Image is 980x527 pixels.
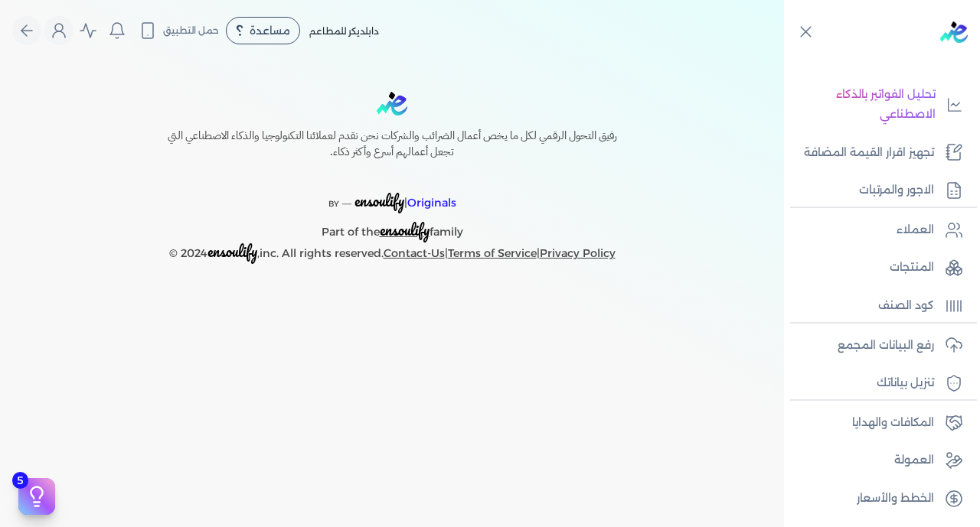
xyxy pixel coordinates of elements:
p: المنتجات [890,258,934,278]
span: دابلديكر للمطاعم [309,25,379,37]
a: Privacy Policy [540,246,616,260]
a: المكافات والهدايا [784,407,971,439]
a: الخطط والأسعار [784,483,971,515]
a: كود الصنف [784,290,971,322]
a: تجهيز اقرار القيمة المضافة [784,137,971,169]
p: Part of the family [135,214,649,242]
p: | [135,173,649,214]
span: حمل التطبيق [163,24,219,37]
a: تحليل الفواتير بالذكاء الاصطناعي [784,79,971,130]
img: logo [377,92,407,115]
button: حمل التطبيق [135,18,223,44]
p: تحليل الفواتير بالذكاء الاصطناعي [792,85,936,124]
span: ensoulify [380,218,430,242]
span: مساعدة [250,25,290,36]
img: logo [940,21,968,43]
a: تنزيل بياناتك [784,367,971,399]
p: © 2024 ,inc. All rights reserved. | | [135,242,649,264]
span: 5 [12,472,28,489]
a: العمولة [784,444,971,477]
h6: رفيق التحول الرقمي لكل ما يخص أعمال الضرائب والشركات نحن نقدم لعملائنا التكنولوجيا والذكاء الاصطن... [135,128,649,161]
div: مساعدة [226,17,300,44]
p: العمولة [894,451,934,470]
p: كود الصنف [878,296,934,316]
sup: __ [342,195,351,205]
a: Contact-Us [384,246,445,260]
p: العملاء [897,220,934,240]
p: الخطط والأسعار [857,489,934,509]
a: الاجور والمرتبات [784,174,971,207]
a: ensoulify [380,225,430,239]
span: ensoulify [354,189,404,213]
a: رفع البيانات المجمع [784,330,971,362]
span: Originals [407,196,456,210]
p: تنزيل بياناتك [877,373,934,393]
span: BY [328,199,339,209]
span: ensoulify [207,239,257,263]
p: تجهيز اقرار القيمة المضافة [804,143,934,163]
a: المنتجات [784,252,971,284]
button: 5 [18,478,55,515]
a: Terms of Service [448,246,537,260]
p: رفع البيانات المجمع [838,336,934,356]
a: العملاء [784,214,971,246]
p: الاجور والمرتبات [859,181,934,200]
p: المكافات والهدايا [852,413,934,433]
